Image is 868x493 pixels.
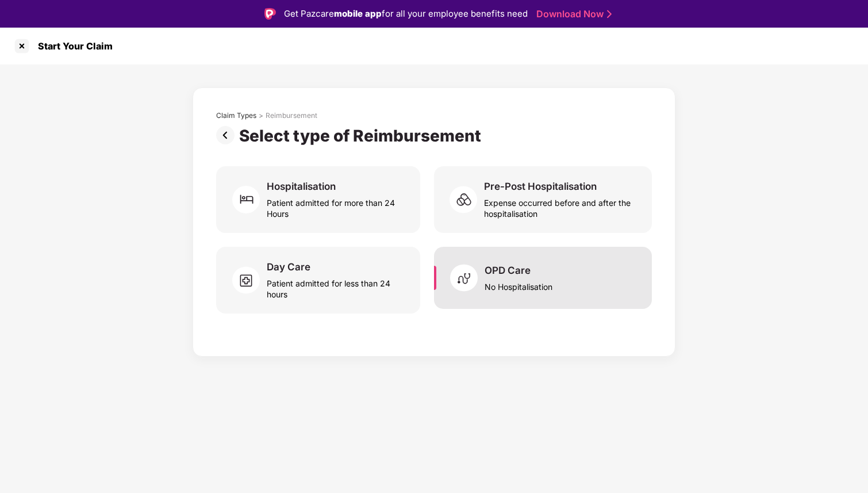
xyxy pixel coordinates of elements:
[232,182,267,217] img: svg+xml;base64,PHN2ZyB4bWxucz0iaHR0cDovL3d3dy53My5vcmcvMjAwMC9zdmciIHdpZHRoPSI2MCIgaGVpZ2h0PSI2MC...
[267,193,406,219] div: Patient admitted for more than 24 Hours
[259,111,263,120] div: >
[264,8,276,20] img: Logo
[485,277,552,292] div: No Hospitalisation
[284,7,528,21] div: Get Pazcare for all your employee benefits need
[485,264,531,277] div: OPD Care
[267,180,336,193] div: Hospitalisation
[216,126,239,144] img: svg+xml;base64,PHN2ZyBpZD0iUHJldi0zMngzMiIgeG1sbnM9Imh0dHA6Ly93d3cudzMub3JnLzIwMDAvc3ZnIiB3aWR0aD...
[216,111,256,120] div: Claim Types
[450,261,485,295] img: svg+xml;base64,PHN2ZyB4bWxucz0iaHR0cDovL3d3dy53My5vcmcvMjAwMC9zdmciIHdpZHRoPSI2MCIgaGVpZ2h0PSI1OC...
[239,126,486,146] div: Select type of Reimbursement
[266,111,317,120] div: Reimbursement
[450,182,484,217] img: svg+xml;base64,PHN2ZyB4bWxucz0iaHR0cDovL3d3dy53My5vcmcvMjAwMC9zdmciIHdpZHRoPSI2MCIgaGVpZ2h0PSI1OC...
[607,8,612,20] img: Stroke
[484,193,638,219] div: Expense occurred before and after the hospitalisation
[267,273,406,300] div: Patient admitted for less than 24 hours
[536,8,608,20] a: Download Now
[31,40,113,52] div: Start Your Claim
[484,180,597,193] div: Pre-Post Hospitalisation
[267,261,310,273] div: Day Care
[334,8,382,19] strong: mobile app
[232,263,267,297] img: svg+xml;base64,PHN2ZyB4bWxucz0iaHR0cDovL3d3dy53My5vcmcvMjAwMC9zdmciIHdpZHRoPSI2MCIgaGVpZ2h0PSI1OC...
